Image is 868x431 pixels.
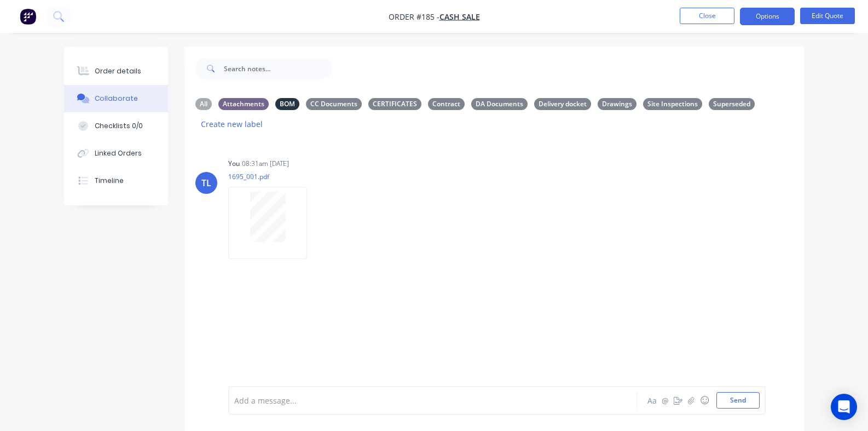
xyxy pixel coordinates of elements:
[709,98,755,110] div: Superseded
[95,121,143,131] div: Checklists 0/0
[195,98,212,110] div: All
[64,58,168,85] button: Order details
[95,66,141,76] div: Order details
[275,98,299,110] div: BOM
[439,12,480,22] a: Cash Sale
[680,8,734,24] button: Close
[800,8,855,24] button: Edit Quote
[716,392,760,409] button: Send
[306,98,362,110] div: CC Documents
[643,98,702,110] div: Site Inspections
[534,98,591,110] div: Delivery docket
[645,394,658,407] button: Aa
[195,117,269,131] button: Create new label
[95,94,138,104] div: Collaborate
[20,8,36,25] img: Factory
[224,58,332,79] input: Search notes...
[64,140,168,167] button: Linked Orders
[368,98,421,110] div: CERTIFICATES
[389,12,439,22] span: Order #185 -
[218,98,269,110] div: Attachments
[201,176,211,189] div: TL
[64,112,168,140] button: Checklists 0/0
[471,98,528,110] div: DA Documents
[228,159,240,169] div: You
[831,394,857,420] div: Open Intercom Messenger
[658,394,672,407] button: @
[64,85,168,112] button: Collaborate
[698,394,711,407] button: ☺
[740,8,795,25] button: Options
[64,167,168,194] button: Timeline
[95,148,142,158] div: Linked Orders
[228,172,318,181] p: 1695_001.pdf
[242,159,289,169] div: 08:31am [DATE]
[95,176,124,186] div: Timeline
[598,98,636,110] div: Drawings
[428,98,465,110] div: Contract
